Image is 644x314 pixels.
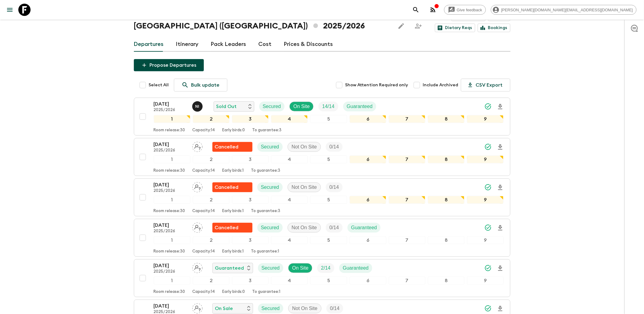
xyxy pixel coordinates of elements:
[154,209,185,214] p: Room release: 30
[216,103,237,110] p: Sold Out
[461,79,510,92] button: CSV Export
[192,103,204,108] span: Naoya Ishida
[223,209,244,214] p: Early birds: 1
[154,196,190,204] div: 1
[134,259,510,297] button: [DATE]2025/2026Assign pack leaderGuaranteedSecuredOn SiteTrip FillGuaranteed123456789Room release...
[326,223,343,233] div: Trip Fill
[343,264,369,272] p: Guaranteed
[192,144,203,148] span: Assign pack leader
[232,277,269,285] div: 3
[484,224,492,231] svg: Synced Successfully
[232,155,269,163] div: 3
[212,182,252,192] div: Flash Pack cancellation
[154,249,185,254] p: Room release: 30
[263,103,281,110] p: Secured
[154,128,185,133] p: Room release: 30
[444,5,486,15] a: Give feedback
[491,5,637,15] div: [PERSON_NAME][DOMAIN_NAME][EMAIL_ADDRESS][DOMAIN_NAME]
[257,142,283,152] div: Secured
[484,103,492,110] svg: Synced Successfully
[154,168,185,173] p: Room release: 30
[192,101,204,112] button: NI
[330,305,340,312] p: 0 / 14
[154,277,190,285] div: 1
[329,224,339,231] p: 0 / 14
[192,184,203,189] span: Assign pack leader
[498,8,636,12] span: [PERSON_NAME][DOMAIN_NAME][EMAIL_ADDRESS][DOMAIN_NAME]
[326,142,343,152] div: Trip Fill
[257,223,283,233] div: Secured
[192,224,203,229] span: Assign pack leader
[428,236,465,244] div: 8
[134,59,204,71] button: Propose Departures
[211,37,246,52] a: Pack Leaders
[497,144,504,151] svg: Download Onboarding
[271,277,308,285] div: 4
[389,115,425,123] div: 7
[497,103,504,110] svg: Download Onboarding
[350,155,386,163] div: 6
[271,236,308,244] div: 4
[134,37,164,52] a: Departures
[326,304,343,313] div: Trip Fill
[262,264,280,272] p: Secured
[176,37,199,52] a: Itinerary
[154,181,187,189] p: [DATE]
[154,269,187,274] p: 2025/2026
[428,196,465,204] div: 8
[347,103,373,110] p: Guaranteed
[292,305,318,312] p: Not On Site
[293,103,310,110] p: On Site
[288,304,322,313] div: Not On Site
[350,115,386,123] div: 6
[215,143,239,151] p: Cancelled
[215,224,239,231] p: Cancelled
[154,290,185,294] p: Room release: 30
[252,290,281,294] p: To guarantee: 1
[212,223,252,233] div: Flash Pack cancellation
[212,142,252,152] div: Flash Pack cancellation
[193,249,215,254] p: Capacity: 14
[317,263,334,273] div: Trip Fill
[467,196,504,204] div: 9
[191,81,220,89] p: Bulk update
[292,143,317,151] p: Not On Site
[395,20,407,32] button: Edit this itinerary
[271,115,308,123] div: 4
[134,98,510,136] button: [DATE]2025/2026Naoya IshidaSold OutSecuredOn SiteTrip FillGuaranteed123456789Room release:30Capac...
[154,262,187,269] p: [DATE]
[467,155,504,163] div: 9
[134,178,510,216] button: [DATE]2025/2026Assign pack leaderFlash Pack cancellationSecuredNot On SiteTrip Fill123456789Room ...
[215,184,239,191] p: Cancelled
[350,277,386,285] div: 6
[134,219,510,257] button: [DATE]2025/2026Assign pack leaderFlash Pack cancellationSecuredNot On SiteTrip FillGuaranteed1234...
[149,82,169,88] span: Select All
[310,155,347,163] div: 5
[193,209,215,214] p: Capacity: 14
[389,236,425,244] div: 7
[292,224,317,231] p: Not On Site
[134,138,510,176] button: [DATE]2025/2026Assign pack leaderFlash Pack cancellationSecuredNot On SiteTrip Fill123456789Room ...
[192,305,203,310] span: Assign pack leader
[467,236,504,244] div: 9
[284,37,333,52] a: Prices & Discounts
[251,168,281,173] p: To guarantee: 3
[271,196,308,204] div: 4
[389,277,425,285] div: 7
[174,79,227,92] a: Bulk update
[497,305,504,312] svg: Download Onboarding
[251,249,279,254] p: To guarantee: 1
[484,143,492,151] svg: Synced Successfully
[484,264,492,272] svg: Synced Successfully
[232,196,269,204] div: 3
[484,184,492,191] svg: Synced Successfully
[193,277,230,285] div: 2
[154,222,187,229] p: [DATE]
[4,4,16,16] button: menu
[345,82,408,88] span: Show Attention Required only
[261,143,279,151] p: Secured
[223,290,245,294] p: Early birds: 0
[478,24,510,32] a: Bookings
[223,168,244,173] p: Early birds: 1
[252,128,282,133] p: To guarantee: 3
